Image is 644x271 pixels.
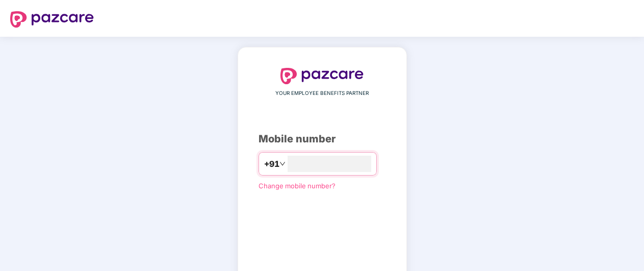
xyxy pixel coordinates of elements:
[279,161,286,167] span: down
[264,158,279,170] span: +91
[259,182,336,190] a: Change mobile number?
[10,11,94,28] img: logo
[280,68,364,84] img: logo
[275,89,369,97] span: YOUR EMPLOYEE BENEFITS PARTNER
[259,131,386,147] div: Mobile number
